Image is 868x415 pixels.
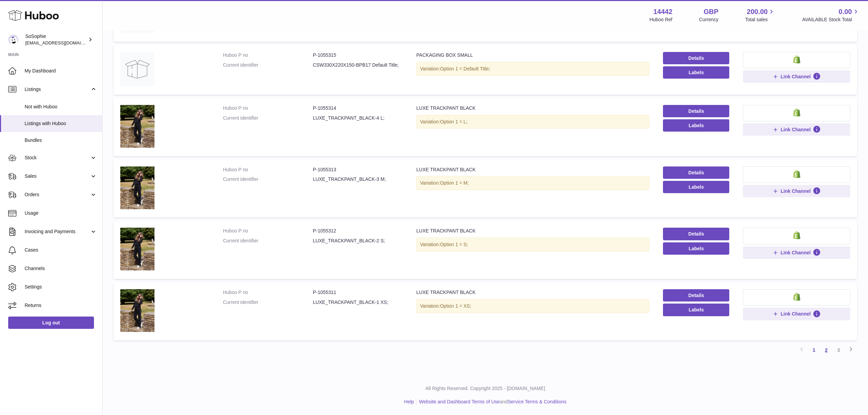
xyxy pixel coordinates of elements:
[313,166,403,173] dd: P-1055313
[223,176,313,183] dt: Current identifier
[802,7,860,23] a: 0.00 AVAILABLE Stock Total
[419,399,500,404] a: Website and Dashboard Terms of Use
[25,86,90,93] span: Listings
[820,344,832,356] a: 2
[416,238,649,252] div: Variation:
[663,119,729,132] button: Labels
[313,115,403,121] dd: LUXE_TRACKPANT_BLACK-4 L;
[416,228,649,234] div: LUXE TRACKPANT BLACK
[743,185,850,197] button: Link Channel
[781,250,811,256] span: Link Channel
[313,299,403,306] dd: LUXE_TRACKPANT_BLACK-1 XS;
[663,304,729,316] button: Labels
[793,108,800,117] img: shopify-small.png
[223,238,313,244] dt: Current identifier
[650,16,673,23] div: Huboo Ref
[417,399,566,405] li: and
[416,52,649,58] div: PACKAGING BOX SMALL
[416,289,649,296] div: LUXE TRACKPANT BLACK
[781,188,811,194] span: Link Channel
[663,228,729,240] a: Details
[223,62,313,68] dt: Current identifier
[25,33,87,46] div: SoSophie
[25,228,90,235] span: Invoicing and Payments
[25,173,90,179] span: Sales
[108,385,863,392] p: All Rights Reserved. Copyright 2025 - [DOMAIN_NAME]
[313,289,403,296] dd: P-1055311
[313,52,403,58] dd: P-1055315
[743,70,850,83] button: Link Channel
[223,115,313,121] dt: Current identifier
[313,238,403,244] dd: LUXE_TRACKPANT_BLACK-2 S;
[440,303,471,309] span: Option 1 = XS;
[832,344,845,356] a: 3
[663,105,729,117] a: Details
[704,7,718,16] strong: GBP
[416,62,649,76] div: Variation:
[416,105,649,111] div: LUXE TRACKPANT BLACK
[8,35,18,45] img: internalAdmin-14442@internal.huboo.com
[793,231,800,239] img: shopify-small.png
[743,246,850,259] button: Link Channel
[440,66,490,71] span: Option 1 = Default Title;
[781,311,811,317] span: Link Channel
[120,105,154,148] img: LUXE TRACKPANT BLACK
[25,104,97,110] span: Not with Huboo
[839,7,852,16] span: 0.00
[743,123,850,136] button: Link Channel
[440,180,469,186] span: Option 1 = M;
[747,7,768,16] span: 200.00
[223,228,313,234] dt: Huboo P no
[699,16,719,23] div: Currency
[663,181,729,193] button: Labels
[223,105,313,111] dt: Huboo P no
[25,137,97,144] span: Bundles
[25,155,90,161] span: Stock
[416,176,649,190] div: Variation:
[223,52,313,58] dt: Huboo P no
[404,399,414,404] a: Help
[223,299,313,306] dt: Current identifier
[25,210,97,216] span: Usage
[120,166,154,209] img: LUXE TRACKPANT BLACK
[313,176,403,183] dd: LUXE_TRACKPANT_BLACK-3 M;
[663,66,729,79] button: Labels
[25,265,97,272] span: Channels
[416,115,649,129] div: Variation:
[793,293,800,301] img: shopify-small.png
[781,73,811,80] span: Link Channel
[25,302,97,309] span: Returns
[508,399,567,404] a: Service Terms & Conditions
[8,317,94,329] a: Log out
[223,289,313,296] dt: Huboo P no
[793,170,800,178] img: shopify-small.png
[663,166,729,179] a: Details
[25,120,97,127] span: Listings with Huboo
[663,289,729,302] a: Details
[793,55,800,64] img: shopify-small.png
[440,242,468,247] span: Option 1 = S;
[743,308,850,320] button: Link Channel
[663,242,729,255] button: Labels
[25,247,97,253] span: Cases
[25,191,90,198] span: Orders
[745,16,775,23] span: Total sales
[120,52,154,86] img: PACKAGING BOX SMALL
[440,119,467,124] span: Option 1 = L;
[313,228,403,234] dd: P-1055312
[781,126,811,133] span: Link Channel
[313,62,403,68] dd: CSW330X220X150-BPB17 Default Title;
[223,166,313,173] dt: Huboo P no
[313,105,403,111] dd: P-1055314
[808,344,820,356] a: 1
[120,228,154,270] img: LUXE TRACKPANT BLACK
[416,299,649,313] div: Variation:
[25,68,97,74] span: My Dashboard
[25,284,97,290] span: Settings
[663,52,729,64] a: Details
[653,7,673,16] strong: 14442
[416,166,649,173] div: LUXE TRACKPANT BLACK
[120,289,154,332] img: LUXE TRACKPANT BLACK
[745,7,775,23] a: 200.00 Total sales
[802,16,860,23] span: AVAILABLE Stock Total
